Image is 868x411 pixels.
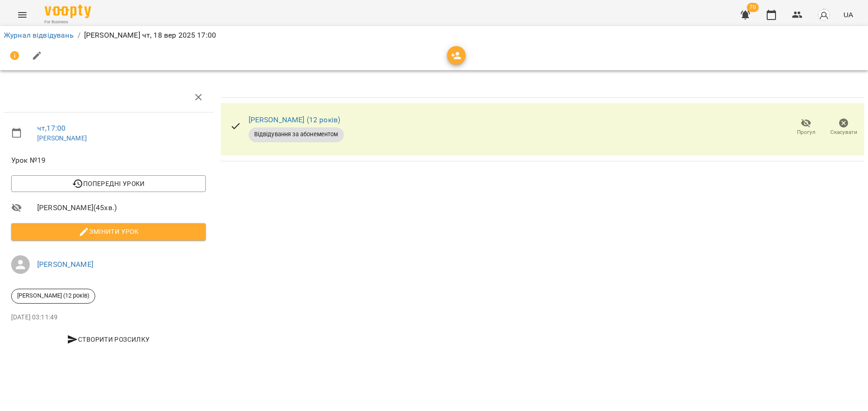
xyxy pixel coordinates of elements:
[19,226,198,237] span: Змінити урок
[12,292,95,300] span: [PERSON_NAME] (12 років)
[78,30,80,41] li: /
[45,19,91,25] span: For Business
[4,31,74,40] a: Журнал відвідувань
[11,313,206,322] p: [DATE] 03:11:49
[4,30,864,41] nav: breadcrumb
[825,114,862,140] button: Скасувати
[11,4,33,26] button: Menu
[787,114,825,140] button: Прогул
[840,6,857,23] button: UA
[11,289,95,304] div: [PERSON_NAME] (12 років)
[249,130,344,139] span: Відвідування за абонементом
[15,334,202,345] span: Створити розсилку
[19,178,198,189] span: Попередні уроки
[797,128,815,136] span: Прогул
[37,202,206,213] span: [PERSON_NAME] ( 45 хв. )
[37,134,87,142] a: [PERSON_NAME]
[249,115,341,124] a: [PERSON_NAME] (12 років)
[817,8,830,21] img: avatar_s.png
[11,223,206,240] button: Змінити урок
[11,175,206,192] button: Попередні уроки
[11,155,206,166] span: Урок №19
[45,5,91,18] img: Voopty Logo
[747,3,759,12] span: 70
[37,124,66,133] a: чт , 17:00
[37,260,93,269] a: [PERSON_NAME]
[11,331,206,348] button: Створити розсилку
[830,128,857,136] span: Скасувати
[84,30,216,41] p: [PERSON_NAME] чт, 18 вер 2025 17:00
[843,10,853,20] span: UA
